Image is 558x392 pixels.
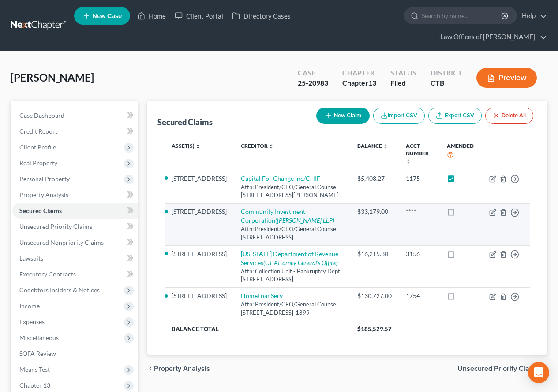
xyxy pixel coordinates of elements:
[19,270,76,278] span: Executory Contracts
[275,217,334,224] i: ([PERSON_NAME] LLP)
[19,207,62,214] span: Secured Claims
[19,286,100,294] span: Codebtors Insiders & Notices
[133,8,170,24] a: Home
[357,250,392,258] div: $16,215.30
[241,225,343,241] div: Attn: President/CEO/General Counsel [STREET_ADDRESS]
[19,159,57,167] span: Real Property
[406,159,411,164] i: unfold_more
[12,203,138,219] a: Secured Claims
[19,223,92,230] span: Unsecured Priority Claims
[357,142,388,149] a: Balance unfold_more
[431,78,462,88] div: CTB
[406,291,433,300] div: 1754
[172,291,227,300] li: [STREET_ADDRESS]
[19,254,43,262] span: Lawsuits
[241,142,274,149] a: Creditor unfold_more
[19,239,104,246] span: Unsecured Nonpriority Claims
[12,235,138,250] a: Unsecured Nonpriority Claims
[476,68,537,88] button: Preview
[12,123,138,139] a: Credit Report
[528,362,549,383] div: Open Intercom Messenger
[170,8,228,24] a: Client Portal
[406,174,433,183] div: 1175
[19,350,56,357] span: SOFA Review
[172,250,227,258] li: [STREET_ADDRESS]
[228,8,295,24] a: Directory Cases
[19,381,50,389] span: Chapter 13
[485,108,533,124] button: Delete All
[19,366,50,373] span: Means Test
[92,13,122,19] span: New Case
[342,68,376,78] div: Chapter
[422,7,502,24] input: Search by name...
[431,68,462,78] div: District
[241,175,320,182] a: Capital For Change Inc/CHIF
[241,183,343,199] div: Attn: President/CEO/General Counsel [STREET_ADDRESS][PERSON_NAME]
[241,208,334,224] a: Community Investment Corporation([PERSON_NAME] LLP)
[19,191,68,198] span: Property Analysis
[19,175,70,183] span: Personal Property
[298,78,328,88] div: 25-20983
[298,68,328,78] div: Case
[263,259,338,266] i: (CT Attorney General's Office)
[19,127,57,135] span: Credit Report
[373,108,425,124] button: Import CSV
[390,68,416,78] div: Status
[147,365,210,372] button: chevron_left Property Analysis
[368,78,376,87] span: 13
[428,108,482,124] a: Export CSV
[241,292,283,299] a: HomeLoanServ
[172,174,227,183] li: [STREET_ADDRESS]
[316,108,370,124] button: New Claim
[147,365,154,372] i: chevron_left
[457,365,540,372] span: Unsecured Priority Claims
[19,112,64,119] span: Case Dashboard
[19,302,40,310] span: Income
[12,108,138,123] a: Case Dashboard
[19,318,45,325] span: Expenses
[269,144,274,149] i: unfold_more
[406,142,429,164] a: Acct Number unfold_more
[440,137,482,170] th: Amended
[436,29,547,45] a: Law Offices of [PERSON_NAME]
[383,144,388,149] i: unfold_more
[457,365,547,372] button: Unsecured Priority Claims chevron_right
[357,325,392,332] span: $185,529.57
[12,187,138,203] a: Property Analysis
[357,207,392,216] div: $33,179.00
[12,219,138,235] a: Unsecured Priority Claims
[19,334,59,341] span: Miscellaneous
[172,207,227,216] li: [STREET_ADDRESS]
[357,291,392,300] div: $130,727.00
[157,117,213,127] div: Secured Claims
[12,266,138,282] a: Executory Contracts
[12,250,138,266] a: Lawsuits
[517,8,547,24] a: Help
[241,267,343,284] div: Attn: Collection Unit - Bankruptcy Dept [STREET_ADDRESS]
[357,174,392,183] div: $5,408.27
[195,144,201,149] i: unfold_more
[172,142,201,149] a: Asset(s) unfold_more
[241,300,343,317] div: Attn: President/CEO/General Counsel [STREET_ADDRESS]-1899
[19,143,56,151] span: Client Profile
[154,365,210,372] span: Property Analysis
[390,78,416,88] div: Filed
[12,346,138,362] a: SOFA Review
[342,78,376,88] div: Chapter
[241,250,338,266] a: [US_STATE] Department of Revenue Services(CT Attorney General's Office)
[11,71,94,84] span: [PERSON_NAME]
[165,321,350,337] th: Balance Total
[406,250,433,258] div: 3156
